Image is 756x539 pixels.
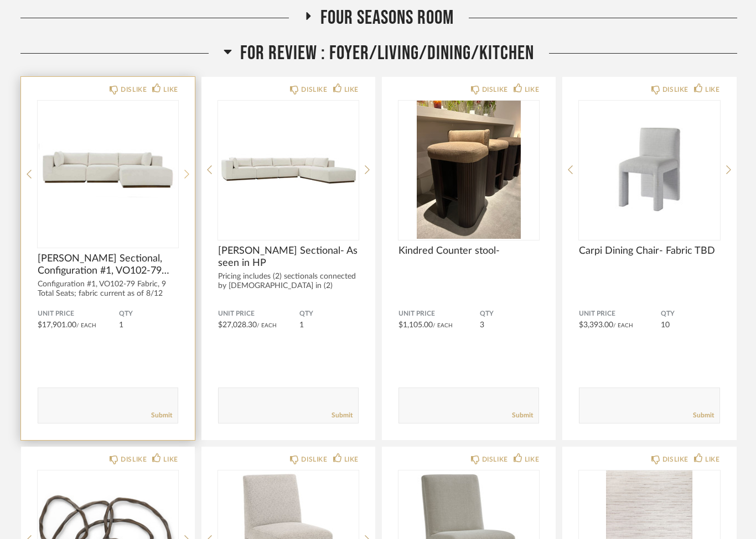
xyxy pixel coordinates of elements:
img: undefined [218,101,359,239]
div: Pricing includes (2) sectionals connected by [DEMOGRAPHIC_DATA] in (2) different fabric select... [218,272,359,300]
span: $3,393.00 [579,321,613,329]
div: LIKE [525,84,539,95]
span: / Each [76,323,96,328]
img: undefined [579,101,719,239]
div: LIKE [705,84,719,95]
a: Submit [512,411,533,420]
img: undefined [38,101,178,239]
span: Unit Price [579,310,660,318]
span: / Each [257,323,277,328]
span: Four Seasons Room [320,6,454,30]
span: [PERSON_NAME] Sectional, Configuration #1, VO102-79 Fabric, 9 Total Seats [38,253,178,277]
div: 0 [38,101,178,239]
span: QTY [480,310,539,318]
span: QTY [299,310,359,318]
div: Configuration #1, VO102-79 Fabric, 9 Total Seats; fabric current as of 8/12 [38,280,178,299]
div: DISLIKE [662,84,688,95]
div: DISLIKE [482,454,508,465]
div: DISLIKE [121,84,147,95]
span: QTY [661,310,720,318]
span: 1 [119,321,123,329]
div: LIKE [163,454,178,465]
span: Unit Price [398,310,480,318]
div: LIKE [344,84,359,95]
span: / Each [613,323,633,328]
span: 1 [299,321,304,329]
a: Submit [332,411,353,420]
div: LIKE [705,454,719,465]
span: FOR REVIEW : Foyer/Living/Dining/Kitchen [240,41,534,65]
span: 10 [661,321,670,329]
span: $17,901.00 [38,321,76,329]
div: DISLIKE [662,454,688,465]
div: LIKE [344,454,359,465]
div: DISLIKE [482,84,508,95]
span: Kindred Counter stool- [398,245,539,257]
span: $1,105.00 [398,321,433,329]
div: DISLIKE [121,454,147,465]
div: DISLIKE [301,84,327,95]
a: Submit [151,411,172,420]
span: Unit Price [218,310,299,318]
span: QTY [119,310,178,318]
span: / Each [433,323,453,328]
span: Unit Price [38,310,119,318]
span: $27,028.30 [218,321,257,329]
div: LIKE [163,84,178,95]
span: Carpi Dining Chair- Fabric TBD [579,245,719,257]
span: [PERSON_NAME] Sectional- As seen in HP [218,245,359,269]
span: 3 [480,321,484,329]
img: undefined [398,101,539,239]
a: Submit [693,411,714,420]
div: LIKE [525,454,539,465]
div: DISLIKE [301,454,327,465]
